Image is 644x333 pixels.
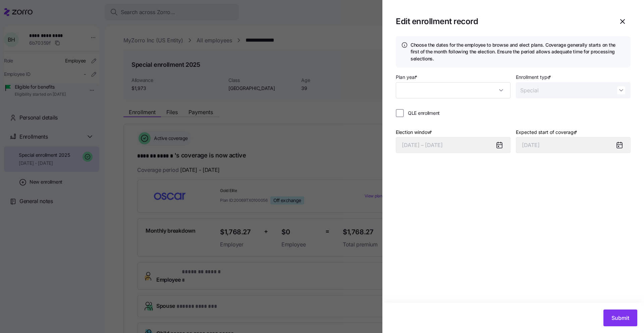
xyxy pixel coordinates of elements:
[408,110,440,116] span: QLE enrollment
[516,82,631,98] input: Enrollment type
[516,129,579,136] label: Expected start of coverage
[603,310,637,326] button: Submit
[396,74,419,81] label: Plan year
[396,129,433,136] label: Election window
[396,16,609,27] h1: Edit enrollment record
[396,137,511,153] button: [DATE] – [DATE]
[516,74,552,81] label: Enrollment type
[411,42,625,62] h4: Choose the dates for the employee to browse and elect plans. Coverage generally starts on the fir...
[516,137,631,153] input: MM/DD/YYYY
[611,314,629,322] span: Submit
